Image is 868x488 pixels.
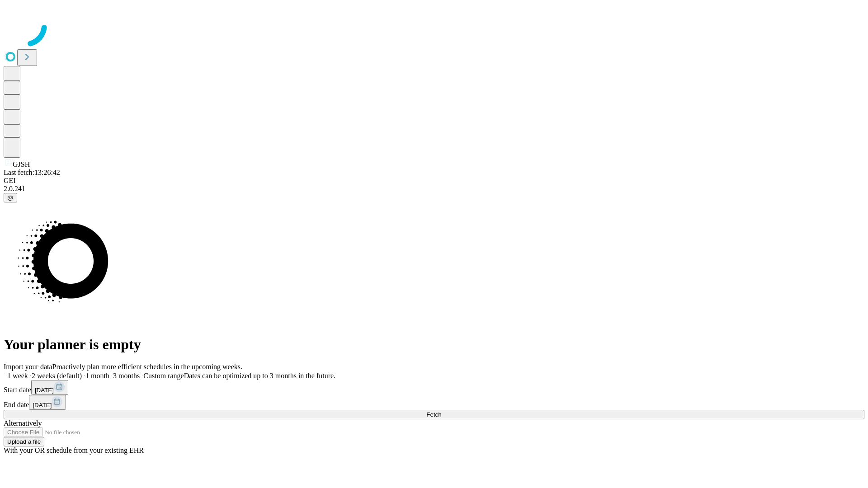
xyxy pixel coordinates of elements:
[4,185,864,193] div: 2.0.241
[4,193,17,202] button: @
[31,380,68,395] button: [DATE]
[7,194,14,201] span: @
[4,380,864,395] div: Start date
[7,372,28,380] span: 1 week
[4,177,864,185] div: GEI
[52,363,242,371] span: Proactively plan more efficient schedules in the upcoming weeks.
[184,372,335,380] span: Dates can be optimized up to 3 months in the future.
[4,419,42,427] span: Alternatively
[13,160,30,168] span: GJSH
[32,372,82,380] span: 2 weeks (default)
[4,336,864,353] h1: Your planner is empty
[4,446,144,454] span: With your OR schedule from your existing EHR
[4,410,864,419] button: Fetch
[33,402,52,408] span: [DATE]
[113,372,140,380] span: 3 months
[35,387,54,394] span: [DATE]
[4,363,52,371] span: Import your data
[29,395,66,410] button: [DATE]
[143,372,184,380] span: Custom range
[4,437,44,446] button: Upload a file
[4,395,864,410] div: End date
[4,169,60,176] span: Last fetch: 13:26:42
[85,372,109,380] span: 1 month
[426,411,441,418] span: Fetch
